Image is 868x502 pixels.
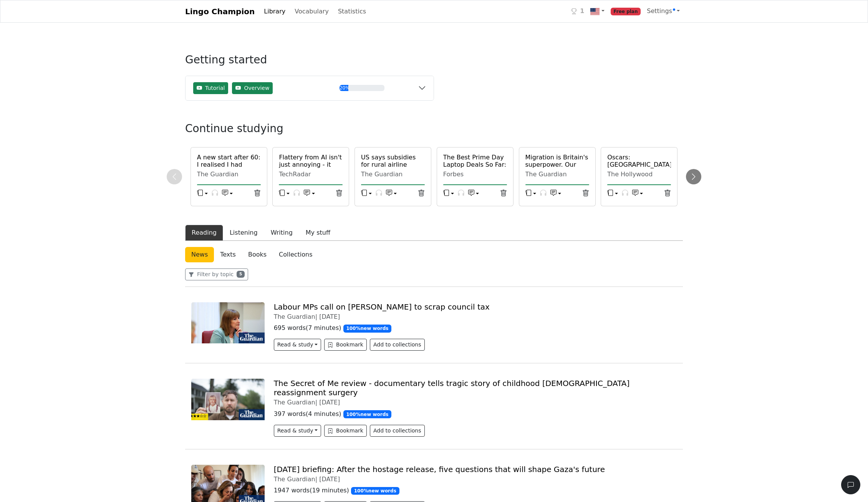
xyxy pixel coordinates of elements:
[343,410,392,418] span: 100 % new words
[185,122,454,135] h3: Continue studying
[443,154,507,176] a: The Best Prime Day Laptop Deals So Far: Save Up To $560
[608,3,644,19] a: Free plan
[274,475,677,483] div: The Guardian |
[232,82,273,94] span: Overview
[205,84,225,92] span: Tutorial
[568,3,587,19] a: 1
[191,379,265,420] img: 6827.jpg
[186,76,434,100] button: TutorialOverview20%
[351,487,399,495] span: 100 % new words
[319,399,340,406] span: [DATE]
[279,154,343,191] a: Flattery from AI isn't just annoying - it might be undermining your judgment
[244,84,269,92] span: Overview
[193,82,228,94] span: Tutorial
[319,313,340,320] span: [DATE]
[274,486,677,495] p: 1947 words ( 19 minutes )
[237,271,245,278] span: 5
[335,4,369,19] a: Statistics
[242,247,273,262] a: Books
[273,247,318,262] a: Collections
[343,325,392,332] span: 100 % new words
[644,3,683,19] a: Settings
[361,154,425,183] a: US says subsidies for rural airline service to expire as soon as [DATE]
[324,425,367,437] button: Bookmark
[299,225,337,241] button: My stuff
[274,302,490,311] a: Labour MPs call on [PERSON_NAME] to scrap council tax
[525,171,589,178] div: The Guardian
[197,171,261,178] div: The Guardian
[607,171,671,178] div: The Hollywood Reporter
[319,475,340,483] span: [DATE]
[185,268,248,280] button: Filter by topic5
[525,154,589,198] a: Migration is Britain's superpower. Our future depends on embracing that truth, not denying it | [...
[370,425,425,437] button: Add to collections
[324,339,367,351] button: Bookmark
[223,225,264,241] button: Listening
[370,339,425,351] button: Add to collections
[214,247,242,262] a: Texts
[185,225,223,241] button: Reading
[274,323,677,333] p: 695 words ( 7 minutes )
[274,379,630,397] a: The Secret of Me review - documentary tells tragic story of childhood [DEMOGRAPHIC_DATA] reassign...
[590,7,600,16] img: us.svg
[197,154,261,205] a: A new start after 60: I realised I had [MEDICAL_DATA] - and suddenly my life made sense. I have n...
[580,7,584,16] span: 1
[274,399,677,406] div: The Guardian |
[279,171,343,178] div: TechRadar
[611,8,641,15] span: Free plan
[274,409,677,419] p: 397 words ( 4 minutes )
[274,465,605,474] a: [DATE] briefing: After the hostage release, five questions that will shape Gaza's future
[264,225,299,241] button: Writing
[261,4,288,19] a: Library
[274,425,321,437] button: Read & study
[274,339,321,351] button: Read & study
[361,171,425,178] div: The Guardian
[185,247,214,262] a: News
[607,154,672,205] a: Oscars: [GEOGRAPHIC_DATA] Picks Nanjing Massacre Film 'Dead to Rights' as Best International Feat...
[292,4,332,19] a: Vocabulary
[274,313,677,320] div: The Guardian |
[443,171,507,178] div: Forbes
[647,7,675,15] span: Settings
[185,4,255,19] a: Lingo Champion
[185,53,434,73] h3: Getting started
[340,85,348,91] div: 20%
[191,302,265,343] img: 5000.jpg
